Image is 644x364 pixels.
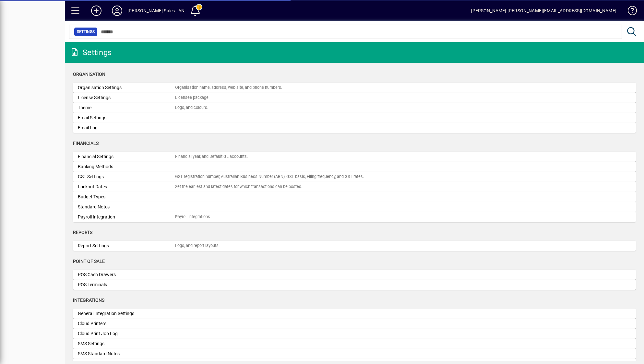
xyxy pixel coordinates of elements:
[73,259,105,264] span: Point of Sale
[73,93,636,103] a: License SettingsLicensee package.
[78,84,175,91] div: Organisation Settings
[77,29,95,35] span: Settings
[73,123,636,133] a: Email Log
[73,349,636,359] a: SMS Standard Notes
[78,242,175,249] div: Report Settings
[73,319,636,329] a: Cloud Printers
[175,85,282,91] div: Organisation name, address, web site, and phone numbers.
[78,173,175,180] div: GST Settings
[78,271,175,278] div: POS Cash Drawers
[73,83,636,93] a: Organisation SettingsOrganisation name, address, web site, and phone numbers.
[78,104,175,111] div: Theme
[78,320,175,327] div: Cloud Printers
[78,214,175,220] div: Payroll Integration
[73,182,636,192] a: Lockout DatesSet the earliest and latest dates for which transactions can be posted.
[127,6,185,16] div: [PERSON_NAME] Sales - AN
[73,172,636,182] a: GST SettingsGST registration number, Australian Business Number (ABN), GST basis, Filing frequenc...
[78,194,175,200] div: Budget Types
[78,124,175,131] div: Email Log
[107,5,127,17] button: Profile
[175,214,210,220] div: Payroll Integrations
[78,183,175,190] div: Lockout Dates
[73,241,636,251] a: Report SettingsLogo, and report layouts.
[623,1,636,22] a: Knowledge Base
[78,310,175,317] div: General Integration Settings
[73,309,636,319] a: General Integration Settings
[73,72,105,77] span: Organisation
[73,103,636,113] a: ThemeLogo, and colours.
[175,154,248,160] div: Financial year, and Default GL accounts.
[73,270,636,280] a: POS Cash Drawers
[73,113,636,123] a: Email Settings
[78,163,175,170] div: Banking Methods
[78,340,175,347] div: SMS Settings
[73,280,636,290] a: POS Terminals
[78,281,175,288] div: POS Terminals
[73,212,636,222] a: Payroll IntegrationPayroll Integrations
[86,5,107,17] button: Add
[78,114,175,121] div: Email Settings
[73,162,636,172] a: Banking Methods
[471,6,616,16] div: [PERSON_NAME] [PERSON_NAME][EMAIL_ADDRESS][DOMAIN_NAME]
[78,330,175,337] div: Cloud Print Job Log
[78,204,175,210] div: Standard Notes
[175,184,302,190] div: Set the earliest and latest dates for which transactions can be posted.
[73,141,99,146] span: Financials
[175,243,220,249] div: Logo, and report layouts.
[70,47,112,58] div: Settings
[78,94,175,101] div: License Settings
[73,230,92,235] span: Reports
[78,350,175,357] div: SMS Standard Notes
[73,202,636,212] a: Standard Notes
[73,192,636,202] a: Budget Types
[175,95,209,101] div: Licensee package.
[73,329,636,339] a: Cloud Print Job Log
[175,105,208,111] div: Logo, and colours.
[73,339,636,349] a: SMS Settings
[78,153,175,160] div: Financial Settings
[73,152,636,162] a: Financial SettingsFinancial year, and Default GL accounts.
[73,298,104,303] span: Integrations
[175,174,364,180] div: GST registration number, Australian Business Number (ABN), GST basis, Filing frequency, and GST r...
